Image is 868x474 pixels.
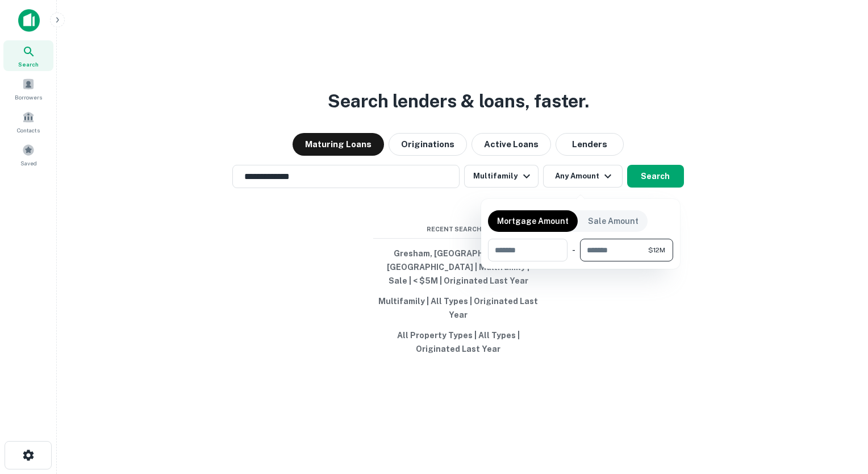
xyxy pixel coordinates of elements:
div: - [572,239,575,261]
iframe: Chat Widget [811,383,868,438]
span: $12M [648,245,665,255]
p: Mortgage Amount [497,215,569,227]
p: Sale Amount [588,215,639,227]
